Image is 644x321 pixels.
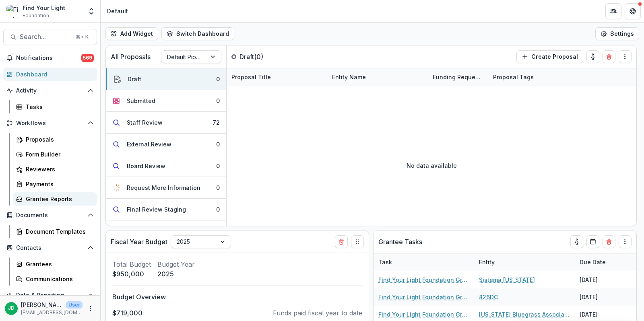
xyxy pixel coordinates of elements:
a: Find Your Light Foundation Grant Report [378,310,469,319]
button: Search... [3,29,97,45]
button: Draft0 [106,68,226,90]
div: Jeffrey Dollinger [8,306,14,311]
div: 0 [216,205,220,214]
div: 0 [216,97,220,105]
div: Form Builder [26,150,91,158]
p: All Proposals [111,52,151,62]
div: Entity [474,253,575,271]
button: Board Review0 [106,155,226,177]
p: 2025 [157,269,195,279]
div: Grantee Reports [26,195,91,203]
img: Find Your Light [6,5,19,18]
button: Delete card [335,235,348,248]
button: Partners [605,3,621,19]
p: $719,000 [112,308,142,318]
button: External Review0 [106,134,226,155]
div: 0 [216,183,220,192]
div: [DATE] [575,271,635,288]
p: Budget Overview [112,292,362,302]
button: Open Documents [3,209,97,222]
button: Create Proposal [516,50,583,63]
p: Grantee Tasks [378,237,422,247]
p: Budget Year [157,259,195,269]
span: Data & Reporting [16,292,84,299]
a: Proposals [13,133,97,146]
div: Task [374,253,474,271]
div: Draft [128,75,141,83]
a: Find Your Light Foundation Grant Report [378,293,469,301]
button: Open Workflows [3,117,97,130]
a: Payments [13,177,97,191]
div: Reviewers [26,165,91,173]
div: Communications [26,275,91,283]
div: Payments [26,180,91,188]
button: Get Help [625,3,641,19]
span: Contacts [16,245,84,251]
button: More [86,304,95,313]
div: Due Date [575,253,635,271]
button: Drag [619,50,632,63]
div: [DATE] [575,288,635,306]
button: toggle-assigned-to-me [586,50,599,63]
div: Find Your Light [23,4,65,12]
a: Grantee Reports [13,192,97,206]
p: [EMAIL_ADDRESS][DOMAIN_NAME] [21,309,83,316]
span: Documents [16,212,84,219]
button: Drag [619,235,632,248]
div: Request More Information [127,183,200,192]
div: External Review [127,140,171,148]
p: $950,000 [112,269,151,279]
p: Total Budget [112,259,151,269]
div: Proposal Tags [488,73,539,81]
button: Drag [351,235,364,248]
div: Submitted [127,97,155,105]
div: Entity Name [327,73,371,81]
p: Draft ( 0 ) [239,52,300,62]
div: 0 [216,75,220,83]
div: 0 [216,140,220,148]
button: Notifications569 [3,51,97,64]
button: Request More Information0 [106,177,226,199]
div: Staff Review [127,118,163,127]
a: Dashboard [3,68,97,81]
p: Funds paid fiscal year to date [273,308,362,318]
a: Reviewers [13,163,97,176]
p: No data available [407,161,457,170]
p: [PERSON_NAME] [21,300,63,309]
a: Communications [13,272,97,286]
div: Entity Name [327,68,428,86]
button: Open Activity [3,84,97,97]
div: Proposals [26,135,91,144]
div: Dashboard [16,70,91,78]
div: 0 [216,162,220,170]
p: User [66,301,83,309]
div: Proposal Tags [488,68,589,86]
div: 72 [213,118,220,127]
div: Due Date [575,258,611,266]
button: Staff Review72 [106,112,226,134]
div: Document Templates [26,227,91,236]
div: Funding Requested [428,68,488,86]
button: toggle-assigned-to-me [570,235,583,248]
span: Search... [20,33,71,41]
div: Default [107,7,128,15]
button: Open Contacts [3,241,97,254]
div: Entity [474,258,500,266]
a: Sistema [US_STATE] [479,276,535,284]
div: Final Review Staging [127,205,186,214]
div: Proposal Title [227,68,327,86]
div: Proposal Title [227,73,276,81]
span: Foundation [23,12,49,19]
button: Open Data & Reporting [3,289,97,302]
a: Form Builder [13,148,97,161]
span: Activity [16,87,84,94]
a: Grantees [13,257,97,271]
button: Add Widget [105,27,158,40]
div: Tasks [26,103,91,111]
button: Switch Dashboard [161,27,234,40]
button: Open entity switcher [86,3,97,19]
